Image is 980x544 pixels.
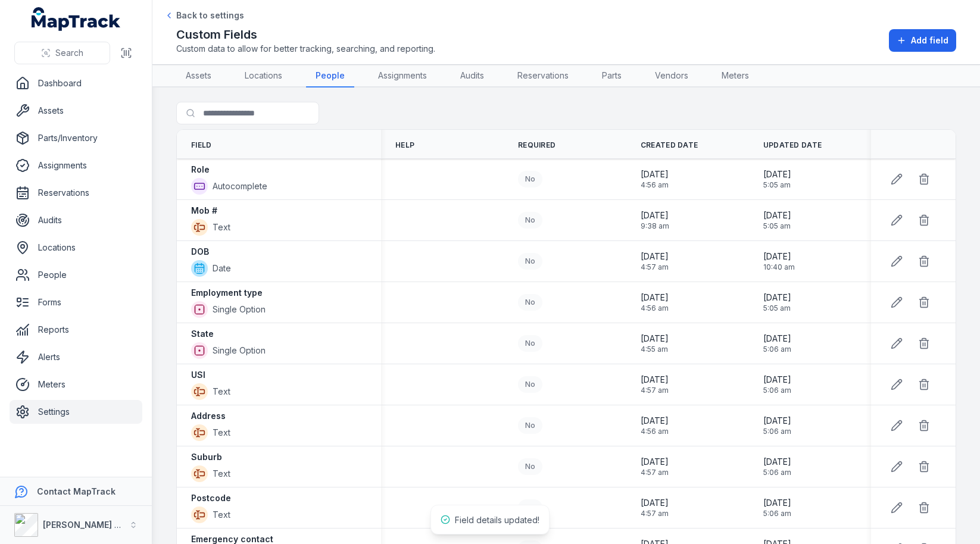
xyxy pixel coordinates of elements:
[763,456,791,468] span: [DATE]
[763,345,791,354] span: 5:06 am
[763,221,791,231] span: 5:05 am
[10,345,142,369] a: Alerts
[10,318,142,342] a: Reports
[43,520,196,530] strong: [PERSON_NAME] Asset Maintenance
[518,458,542,475] div: No
[213,345,266,357] span: Single Option
[763,415,791,427] span: [DATE]
[213,509,230,521] span: Text
[641,251,669,272] time: 14/10/2025, 4:57:32 am
[641,292,669,304] span: [DATE]
[10,99,142,123] a: Assets
[641,180,669,190] span: 4:56 am
[10,208,142,232] a: Audits
[213,262,231,274] span: Date
[191,492,231,504] strong: Postcode
[763,140,822,150] span: Updated Date
[641,262,669,272] span: 4:57 am
[763,415,791,436] time: 14/10/2025, 5:06:03 am
[641,140,698,150] span: Created Date
[763,427,791,436] span: 5:06 am
[763,262,795,272] span: 10:40 am
[176,43,435,55] span: Custom data to allow for better tracking, searching, and reporting.
[191,369,205,381] strong: USI
[508,65,578,87] a: Reservations
[763,333,791,345] span: [DATE]
[10,154,142,177] a: Assignments
[213,304,266,315] span: Single Option
[641,168,669,190] time: 14/10/2025, 4:56:41 am
[641,415,669,427] span: [DATE]
[641,456,669,477] time: 14/10/2025, 4:57:14 am
[645,65,698,87] a: Vendors
[641,210,669,231] time: 26/09/2025, 9:38:12 am
[191,287,263,299] strong: Employment type
[10,290,142,314] a: Forms
[213,468,230,480] span: Text
[641,468,669,477] span: 4:57 am
[763,168,791,190] time: 14/10/2025, 5:05:38 am
[641,427,669,436] span: 4:56 am
[641,374,669,386] span: [DATE]
[191,246,209,258] strong: DOB
[763,210,791,221] span: [DATE]
[191,451,222,463] strong: Suburb
[518,140,555,150] span: Required
[763,333,791,354] time: 14/10/2025, 5:06:03 am
[213,386,230,398] span: Text
[763,497,791,518] time: 14/10/2025, 5:06:03 am
[763,374,791,395] time: 14/10/2025, 5:06:03 am
[763,509,791,518] span: 5:06 am
[641,497,669,509] span: [DATE]
[641,509,669,518] span: 4:57 am
[763,168,791,180] span: [DATE]
[763,304,791,313] span: 5:05 am
[10,400,142,424] a: Settings
[763,292,791,304] span: [DATE]
[10,236,142,260] a: Locations
[37,486,116,496] strong: Contact MapTrack
[10,71,142,95] a: Dashboard
[191,140,212,150] span: Field
[592,65,631,87] a: Parts
[518,212,542,229] div: No
[641,333,669,354] time: 14/10/2025, 4:55:37 am
[763,210,791,231] time: 14/10/2025, 5:05:43 am
[518,253,542,270] div: No
[763,180,791,190] span: 5:05 am
[10,373,142,396] a: Meters
[889,29,956,52] button: Add field
[518,376,542,393] div: No
[518,294,542,311] div: No
[641,251,669,262] span: [DATE]
[911,35,948,46] span: Add field
[451,65,494,87] a: Audits
[641,497,669,518] time: 14/10/2025, 4:57:24 am
[641,386,669,395] span: 4:57 am
[55,47,83,59] span: Search
[763,456,791,477] time: 14/10/2025, 5:06:03 am
[641,456,669,468] span: [DATE]
[763,251,795,272] time: 14/10/2025, 10:40:49 am
[712,65,759,87] a: Meters
[641,415,669,436] time: 14/10/2025, 4:56:52 am
[518,335,542,352] div: No
[32,7,121,31] a: MapTrack
[641,221,669,231] span: 9:38 am
[763,374,791,386] span: [DATE]
[763,497,791,509] span: [DATE]
[763,292,791,313] time: 14/10/2025, 5:05:45 am
[10,126,142,150] a: Parts/Inventory
[395,140,414,150] span: Help
[10,263,142,287] a: People
[641,374,669,395] time: 14/10/2025, 4:57:38 am
[641,292,669,313] time: 14/10/2025, 4:56:13 am
[213,427,230,439] span: Text
[306,65,354,87] a: People
[518,171,542,187] div: No
[641,168,669,180] span: [DATE]
[641,304,669,313] span: 4:56 am
[164,10,244,21] a: Back to settings
[176,10,244,21] span: Back to settings
[641,333,669,345] span: [DATE]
